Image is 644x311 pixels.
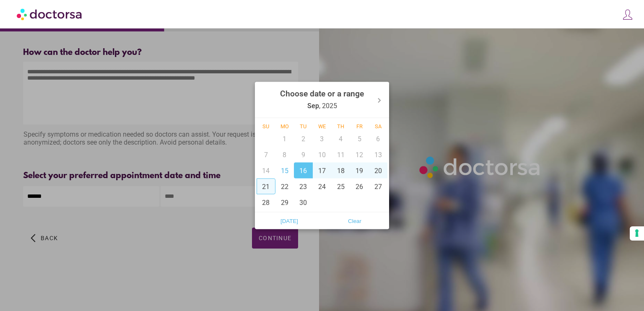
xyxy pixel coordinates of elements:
div: Th [331,123,350,130]
div: We [313,123,332,130]
div: 19 [350,163,369,179]
div: 29 [275,194,294,210]
div: 28 [257,194,275,210]
div: 5 [350,131,369,147]
div: Su [257,123,275,130]
div: 18 [331,163,350,179]
div: 8 [275,147,294,163]
div: 13 [369,147,387,163]
div: Tu [294,123,313,130]
div: 9 [294,147,313,163]
div: 25 [331,179,350,194]
strong: Choose date or a range [280,89,364,98]
div: 22 [275,179,294,194]
div: 23 [294,179,313,194]
div: 4 [331,131,350,147]
div: 7 [257,147,275,163]
div: 24 [313,179,332,194]
img: icons8-customer-100.png [622,9,634,21]
div: , 2025 [280,84,364,116]
div: Fr [350,123,369,130]
div: 14 [257,163,275,179]
div: 15 [275,163,294,179]
div: 12 [350,147,369,163]
div: 2 [294,131,313,147]
div: 3 [313,131,332,147]
div: 6 [369,131,387,147]
div: Mo [275,123,294,130]
div: 20 [369,163,387,179]
div: 21 [257,179,275,194]
div: 17 [313,163,332,179]
div: Sa [369,123,387,130]
div: 26 [350,179,369,194]
div: 1 [275,131,294,147]
span: Clear [325,215,385,227]
div: 10 [313,147,332,163]
img: Doctorsa.com [17,5,83,23]
div: 16 [294,163,313,179]
span: [DATE] [259,215,319,227]
button: Your consent preferences for tracking technologies [630,226,644,241]
button: Clear [322,214,387,228]
button: [DATE] [257,214,322,228]
div: 11 [331,147,350,163]
div: 30 [294,194,313,210]
strong: Sep [307,102,319,110]
div: 27 [369,179,387,194]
